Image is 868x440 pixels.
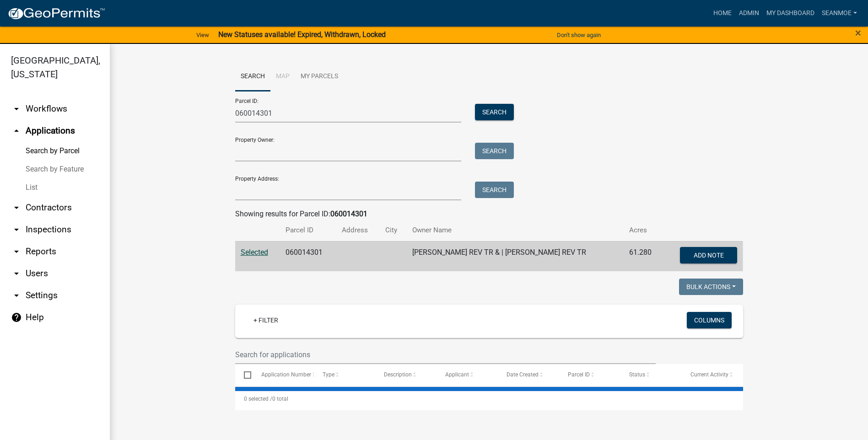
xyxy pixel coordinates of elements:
[11,224,22,235] i: arrow_drop_down
[710,5,735,22] a: Home
[235,209,743,220] div: Showing results for Parcel ID:
[855,27,861,38] button: Close
[244,396,272,402] span: 0 selected /
[682,364,743,386] datatable-header-cell: Current Activity
[735,5,763,22] a: Admin
[11,202,22,213] i: arrow_drop_down
[679,279,743,295] button: Bulk Actions
[507,371,539,378] span: Date Created
[323,371,334,378] span: Type
[559,364,620,386] datatable-header-cell: Parcel ID
[246,312,286,328] a: + Filter
[380,220,407,241] th: City
[11,125,22,136] i: arrow_drop_up
[629,371,645,378] span: Status
[280,220,336,241] th: Parcel ID
[280,241,336,271] td: 060014301
[11,268,22,279] i: arrow_drop_down
[624,241,663,271] td: 61.280
[295,62,344,91] a: My Parcels
[475,182,514,198] button: Search
[620,364,682,386] datatable-header-cell: Status
[624,220,663,241] th: Acres
[241,248,268,257] a: Selected
[407,241,624,271] td: [PERSON_NAME] REV TR & | [PERSON_NAME] REV TR
[235,345,656,364] input: Search for applications
[11,103,22,114] i: arrow_drop_down
[694,251,724,258] span: Add Note
[475,143,514,159] button: Search
[375,364,437,386] datatable-header-cell: Description
[818,5,861,22] a: SeanMoe
[553,27,604,43] button: Don't show again
[437,364,498,386] datatable-header-cell: Applicant
[330,209,367,218] strong: 060014301
[763,5,818,22] a: My Dashboard
[193,27,213,43] a: View
[314,364,375,386] datatable-header-cell: Type
[218,30,386,39] strong: New Statuses available! Expired, Withdrawn, Locked
[235,62,270,91] a: Search
[253,364,314,386] datatable-header-cell: Application Number
[475,104,514,120] button: Search
[445,371,469,378] span: Applicant
[336,220,380,241] th: Address
[498,364,559,386] datatable-header-cell: Date Created
[11,246,22,257] i: arrow_drop_down
[261,371,311,378] span: Application Number
[11,312,22,323] i: help
[235,364,253,386] datatable-header-cell: Select
[235,387,743,410] div: 0 total
[568,371,590,378] span: Parcel ID
[407,220,624,241] th: Owner Name
[384,371,412,378] span: Description
[11,290,22,301] i: arrow_drop_down
[680,247,737,263] button: Add Note
[690,371,728,378] span: Current Activity
[687,312,732,328] button: Columns
[855,27,861,39] span: ×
